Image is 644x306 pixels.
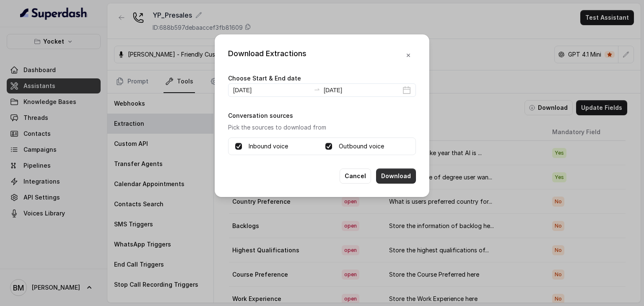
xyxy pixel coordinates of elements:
input: End date [324,86,401,95]
input: Start date [233,86,310,95]
label: Outbound voice [339,141,384,151]
label: Inbound voice [249,141,288,151]
label: Choose Start & End date [228,75,301,82]
button: Cancel [340,169,371,184]
span: swap-right [314,86,320,93]
div: Download Extractions [228,48,306,63]
button: Download [376,169,416,184]
span: to [314,86,320,93]
p: Pick the sources to download from [228,122,416,132]
label: Conversation sources [228,112,293,119]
